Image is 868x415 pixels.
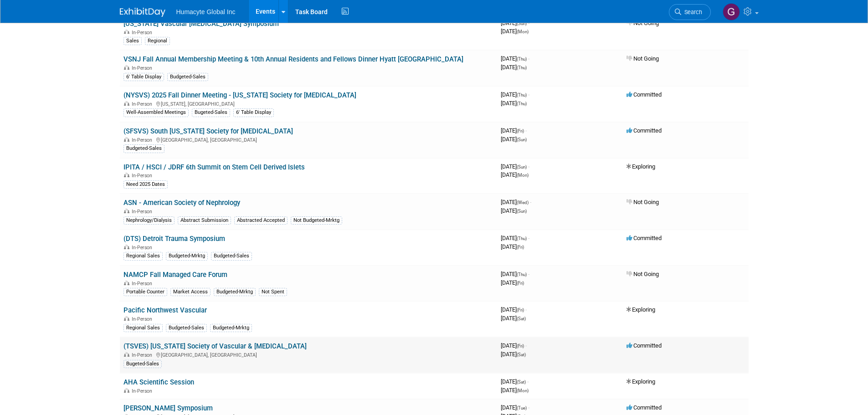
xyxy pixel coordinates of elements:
div: Regional Sales [123,252,163,260]
span: (Thu) [517,236,527,241]
a: Search [669,4,711,20]
span: [DATE] [501,351,526,358]
span: [DATE] [501,235,529,241]
a: (DTS) Detroit Trauma Symposium [123,235,225,243]
span: (Wed) [517,200,529,205]
span: (Mon) [517,29,529,34]
img: In-Person Event [124,245,129,249]
span: In-Person [132,245,155,251]
span: Exploring [627,306,655,313]
span: [DATE] [501,207,527,214]
a: NAMCP Fall Managed Care Forum [123,271,227,279]
span: In-Person [132,65,155,71]
span: Search [681,9,702,15]
span: (Thu) [517,272,527,277]
span: In-Person [132,137,155,143]
span: In-Person [132,352,155,358]
span: (Sat) [517,379,526,384]
span: - [528,163,529,170]
span: (Tue) [517,405,527,410]
span: [DATE] [501,279,524,286]
span: In-Person [132,101,155,107]
span: - [525,127,527,134]
span: Committed [627,404,662,411]
div: [GEOGRAPHIC_DATA], [GEOGRAPHIC_DATA] [123,136,493,143]
span: [DATE] [501,271,529,277]
span: [DATE] [501,127,527,134]
div: 6' Table Display [233,108,274,117]
span: In-Person [132,209,155,215]
a: [PERSON_NAME] Symposium [123,404,213,412]
span: [DATE] [501,20,529,26]
span: In-Person [132,388,155,394]
span: Not Going [627,199,659,205]
span: [DATE] [501,199,531,205]
img: In-Person Event [124,137,129,142]
img: In-Person Event [124,30,129,34]
div: Well-Assembled Meetings [123,108,189,117]
span: (Thu) [517,65,527,70]
a: Pacific Northwest Vascular [123,306,207,314]
span: (Fri) [517,245,524,250]
span: (Sun) [517,137,527,142]
span: [DATE] [501,387,529,394]
span: Not Going [627,55,659,62]
span: Committed [627,342,662,349]
span: [DATE] [501,100,527,107]
span: (Fri) [517,281,524,286]
span: (Sat) [517,352,526,357]
a: [US_STATE] Vascular [MEDICAL_DATA] Symposium [123,20,279,28]
span: Committed [627,127,662,134]
span: Not Going [627,20,659,26]
img: In-Person Event [124,209,129,213]
span: - [525,306,527,313]
span: In-Person [132,281,155,287]
span: [DATE] [501,64,527,71]
img: In-Person Event [124,101,129,106]
span: (Thu) [517,92,527,97]
span: - [530,199,531,205]
img: In-Person Event [124,388,129,393]
span: (Mon) [517,388,529,393]
span: Not Going [627,271,659,277]
div: Budgeted-Sales [166,324,207,332]
div: Regional [145,37,170,45]
span: - [528,404,529,411]
span: Exploring [627,378,655,385]
span: [DATE] [501,243,524,250]
div: Abstract Submission [178,216,231,225]
span: [DATE] [501,342,527,349]
span: (Thu) [517,56,527,61]
div: Budgeted-Sales [211,252,252,260]
a: AHA Scientific Session [123,378,194,386]
span: (Sat) [517,316,526,321]
span: [DATE] [501,163,529,170]
span: [DATE] [501,315,526,322]
img: In-Person Event [124,65,129,70]
div: Not Spent [259,288,287,296]
span: - [525,342,527,349]
div: Budgeted-Mrktg [214,288,256,296]
span: [DATE] [501,136,527,143]
a: ASN - American Society of Nephrology [123,199,240,207]
img: In-Person Event [124,173,129,177]
span: (Sun) [517,209,527,214]
div: Portable Counter [123,288,167,296]
img: In-Person Event [124,281,129,285]
span: - [528,235,529,241]
span: - [528,20,529,26]
span: [DATE] [501,378,529,385]
img: In-Person Event [124,352,129,357]
span: - [528,55,529,62]
div: Abstracted Accepted [234,216,288,225]
div: Budgeted-Mrktg [166,252,208,260]
span: [DATE] [501,55,529,62]
span: (Fri) [517,128,524,133]
div: Budgeted-Sales [167,73,208,81]
div: Not Budgeted-Mrktg [291,216,342,225]
div: [GEOGRAPHIC_DATA], [GEOGRAPHIC_DATA] [123,351,493,358]
div: Nephrology/Dialysis [123,216,175,225]
a: (NYSVS) 2025 Fall Dinner Meeting - [US_STATE] Society for [MEDICAL_DATA] [123,91,356,99]
div: Market Access [170,288,211,296]
img: In-Person Event [124,316,129,321]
